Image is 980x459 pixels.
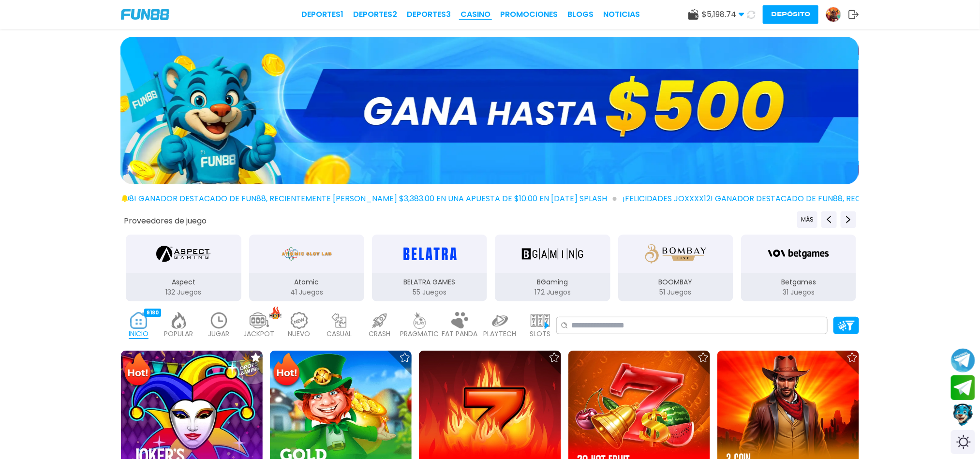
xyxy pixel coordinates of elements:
[249,287,364,297] p: 41 Juegos
[122,352,153,389] img: Hot
[330,312,349,329] img: casual_light.webp
[826,7,848,22] a: Avatar
[490,312,510,329] img: playtech_light.webp
[353,9,397,20] a: Deportes2
[124,216,207,226] button: Proveedores de juego
[45,193,617,205] span: ¡FELICIDADES moxxx08! GANADOR DESTACADO DE FUN88, RECIENTEMENTE [PERSON_NAME] $3,383.00 EN UNA AP...
[821,211,837,228] button: Previous providers
[951,430,975,454] div: Switch theme
[618,287,733,297] p: 51 Juegos
[288,329,311,339] p: NUEVO
[245,234,368,302] button: Atomic
[614,234,737,302] button: BOOMBAY
[702,9,744,20] span: $ 5,198.74
[290,312,309,329] img: new_light.webp
[841,211,856,228] button: Next providers
[407,9,451,20] a: Deportes3
[763,5,818,24] button: Depósito
[370,312,389,329] img: crash_light.webp
[368,234,491,302] button: BELATRA GAMES
[401,329,439,339] p: PRAGMATIC
[164,329,193,339] p: POPULAR
[129,312,148,329] img: home_active.webp
[209,312,229,329] img: recent_light.webp
[250,312,269,329] img: jackpot_light.webp
[327,329,352,339] p: CASUAL
[369,329,390,339] p: CRASH
[271,352,302,389] img: Hot
[126,277,241,287] p: Aspect
[144,309,161,317] div: 9180
[372,277,487,287] p: BELATRA GAMES
[122,234,245,302] button: Aspect
[531,312,550,329] img: slots_light.webp
[460,9,490,20] a: CASINO
[741,287,856,297] p: 31 Juegos
[484,329,517,339] p: PLAYTECH
[208,329,230,339] p: JUGAR
[737,234,860,302] button: Betgames
[372,287,487,297] p: 55 Juegos
[768,240,829,267] img: Betgames
[121,9,169,20] img: Company Logo
[126,287,241,297] p: 132 Juegos
[301,9,343,20] a: Deportes1
[530,329,550,339] p: SLOTS
[797,211,817,228] button: Previous providers
[500,9,558,20] a: Promociones
[442,329,478,339] p: FAT PANDA
[280,240,334,267] img: Atomic
[269,306,282,319] img: hot
[495,287,610,297] p: 172 Juegos
[450,312,470,329] img: fat_panda_light.webp
[491,234,614,302] button: BGaming
[244,329,275,339] p: JACKPOT
[522,240,583,267] img: BGaming
[603,9,640,20] a: NOTICIAS
[410,312,430,329] img: pragmatic_light.webp
[838,321,855,331] img: Platform Filter
[951,348,975,373] button: Join telegram channel
[495,277,610,287] p: BGaming
[156,240,210,267] img: Aspect
[951,402,975,428] button: Contact customer service
[645,240,706,267] img: BOOMBAY
[399,240,460,267] img: BELATRA GAMES
[129,329,148,339] p: INICIO
[120,37,859,184] img: GANA hasta $500
[169,312,189,329] img: popular_light.webp
[826,7,841,22] img: Avatar
[951,375,975,400] button: Join telegram
[567,9,594,20] a: BLOGS
[249,277,364,287] p: Atomic
[618,277,733,287] p: BOOMBAY
[741,277,856,287] p: Betgames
